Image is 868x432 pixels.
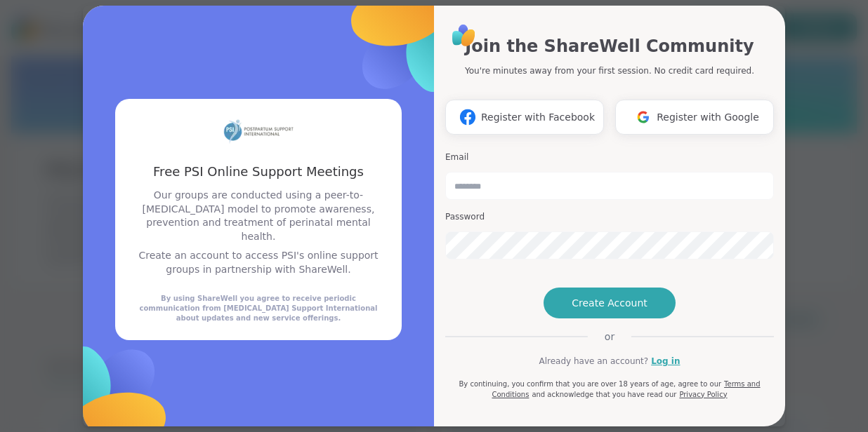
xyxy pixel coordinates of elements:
[544,288,676,318] button: Create Account
[539,355,648,367] span: Already have an account?
[454,104,481,130] img: ShareWell Logomark
[679,391,727,398] a: Privacy Policy
[615,100,774,135] button: Register with Google
[445,100,604,135] button: Register with Facebook
[588,330,631,344] span: or
[657,110,759,125] span: Register with Google
[132,249,385,276] p: Create an account to access PSI's online support groups in partnership with ShareWell.
[459,380,721,388] span: By continuing, you confirm that you are over 18 years of age, agree to our
[651,355,680,367] a: Log in
[132,294,385,323] div: By using ShareWell you agree to receive periodic communication from [MEDICAL_DATA] Support Intern...
[481,110,595,125] span: Register with Facebook
[445,211,774,223] h3: Password
[445,151,774,163] h3: Email
[223,116,294,146] img: partner logo
[630,104,657,130] img: ShareWell Logomark
[132,163,385,180] h3: Free PSI Online Support Meetings
[465,65,754,77] p: You're minutes away from your first session. No credit card required.
[492,380,760,398] a: Terms and Conditions
[465,34,754,59] h1: Join the ShareWell Community
[532,391,676,398] span: and acknowledge that you have read our
[132,189,385,243] p: Our groups are conducted using a peer-to-[MEDICAL_DATA] model to promote awareness, prevention an...
[572,296,647,310] span: Create Account
[448,20,480,51] img: ShareWell Logo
